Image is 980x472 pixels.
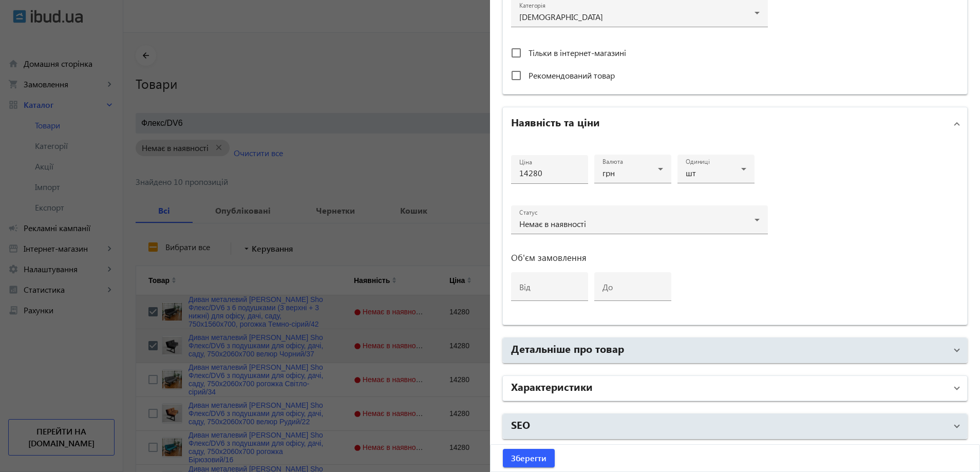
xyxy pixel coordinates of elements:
mat-label: Одиниці [686,158,710,166]
span: Тільки в інтернет-магазині [529,47,626,58]
h2: Детальніше про товар [511,341,624,355]
h3: Об'єм замовлення [511,254,768,262]
span: шт [686,167,696,178]
mat-expansion-panel-header: SEO [503,414,967,439]
span: Немає в наявності [519,218,586,229]
mat-expansion-panel-header: Характеристики [503,376,967,401]
div: Наявність та ціни [503,140,967,325]
h2: SEO [511,417,530,431]
h2: Характеристики [511,379,593,393]
mat-label: Ціна [519,158,532,166]
mat-label: Статус [519,209,537,217]
span: Рекомендований товар [529,70,615,81]
mat-label: до [602,281,613,292]
mat-expansion-panel-header: Наявність та ціни [503,107,967,140]
h2: Наявність та ціни [511,115,600,129]
mat-label: від [519,281,531,292]
span: Зберегти [511,452,546,464]
span: грн [602,167,615,178]
mat-label: Валюта [602,158,623,166]
mat-expansion-panel-header: Детальніше про товар [503,338,967,363]
button: Зберегти [503,449,555,467]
